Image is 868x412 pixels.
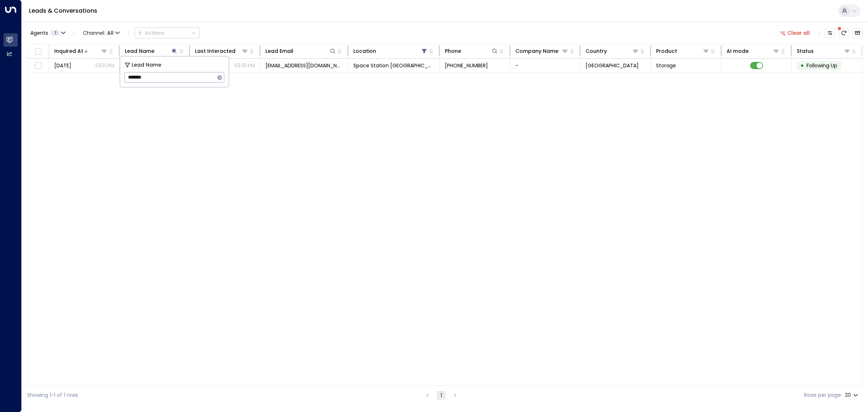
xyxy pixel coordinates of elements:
[510,59,581,72] td: -
[727,47,780,55] div: AI mode
[29,7,97,15] a: Leads & Conversations
[30,30,48,35] span: Agents
[656,62,676,69] span: Storage
[445,62,488,69] span: +447484703561
[353,47,376,55] div: Location
[234,62,255,69] p: 03:19 PM
[586,62,639,69] span: United Kingdom
[80,28,123,38] button: Channel:All
[27,28,68,38] button: Agents1
[800,59,804,72] div: •
[353,47,428,55] div: Location
[95,62,114,69] p: 03:11 PM
[353,62,434,69] span: Space Station Wakefield
[34,61,43,70] span: Toggle select row
[265,62,343,69] span: Nilofar_97@hotmail.co.uk
[125,47,154,55] div: Lead Name
[852,28,863,38] button: Archived Leads
[656,47,710,55] div: Product
[51,30,60,36] span: 1
[797,47,814,55] div: Status
[138,30,165,36] div: Actions
[445,47,498,55] div: Phone
[807,62,837,69] span: Following Up
[656,47,677,55] div: Product
[265,47,293,55] div: Lead Email
[515,47,558,55] div: Company Name
[135,28,200,38] div: Button group with a nested menu
[125,47,178,55] div: Lead Name
[132,61,161,69] span: Lead Name
[804,391,842,399] label: Rows per page:
[515,47,569,55] div: Company Name
[54,62,71,69] span: Sep 15, 2025
[437,391,446,400] button: page 1
[195,47,248,55] div: Last Interacted
[135,28,200,38] button: Actions
[27,391,78,399] div: Showing 1-1 of 1 rows
[845,390,860,400] div: 20
[107,30,114,36] span: All
[80,28,123,38] span: Channel:
[195,47,235,55] div: Last Interacted
[445,47,461,55] div: Phone
[586,47,639,55] div: Country
[423,391,460,400] nav: pagination navigation
[777,28,813,38] button: Clear all
[825,28,835,38] button: Customize
[34,47,43,56] span: Toggle select all
[839,28,849,38] span: There are new threads available. Refresh the grid to view the latest updates.
[586,47,607,55] div: Country
[54,47,83,55] div: Inquired At
[265,47,336,55] div: Lead Email
[727,47,749,55] div: AI mode
[797,47,851,55] div: Status
[54,47,108,55] div: Inquired At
